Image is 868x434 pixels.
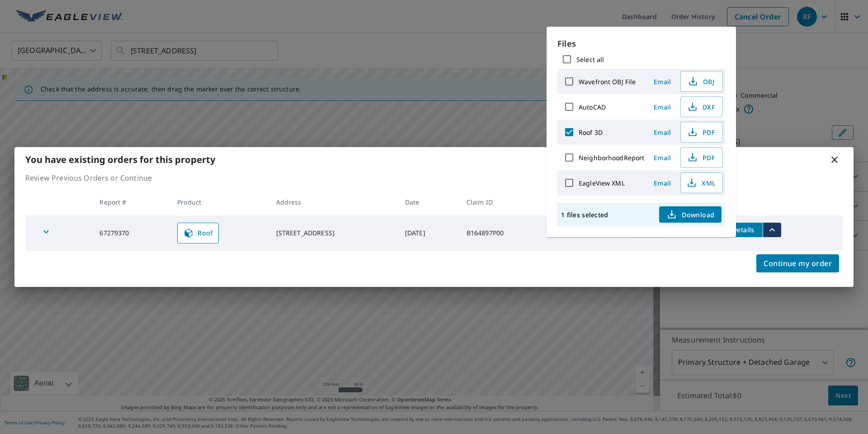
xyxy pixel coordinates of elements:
span: DXF [686,101,715,112]
span: PDF [686,152,715,163]
a: Roof [177,223,219,243]
button: Email [648,151,677,165]
button: DXF [680,96,723,117]
p: Files [557,38,725,50]
button: Download [659,206,722,223]
th: Report # [92,189,170,215]
span: Details [730,225,757,234]
span: OBJ [686,76,715,87]
label: AutoCAD [579,103,606,111]
button: Email [648,176,677,190]
th: Address [269,189,398,215]
button: Email [648,75,677,89]
span: Email [651,77,673,86]
td: [DATE] [398,215,459,251]
span: Roof [183,228,213,238]
div: [STREET_ADDRESS] [276,229,391,238]
button: Email [648,100,677,114]
th: Date [398,189,459,215]
label: Select all [576,55,604,64]
b: You have existing orders for this property [25,153,215,166]
span: PDF [686,127,715,138]
label: EagleView XML [579,179,625,187]
td: 67279370 [92,215,170,251]
span: Email [651,153,673,162]
span: Download [666,209,714,220]
span: XML [686,177,715,188]
button: Continue my order [756,254,839,272]
button: filesDropdownBtn-67279370 [763,223,781,237]
td: B164897P00 [459,215,551,251]
p: 1 files selected [561,210,608,219]
button: detailsBtn-67279370 [725,223,763,237]
span: Email [651,128,673,137]
span: Email [651,179,673,187]
button: PDF [680,122,723,143]
label: Wavefront OBJ File [579,77,636,86]
button: PDF [680,147,723,168]
button: Email [648,125,677,139]
span: Continue my order [764,257,832,270]
th: Product [170,189,269,215]
label: Roof 3D [579,128,603,137]
label: NeighborhoodReport [579,153,644,162]
p: Review Previous Orders or Continue [25,172,843,183]
button: OBJ [680,71,723,92]
button: XML [680,172,723,193]
span: Email [651,103,673,111]
th: Claim ID [459,189,551,215]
